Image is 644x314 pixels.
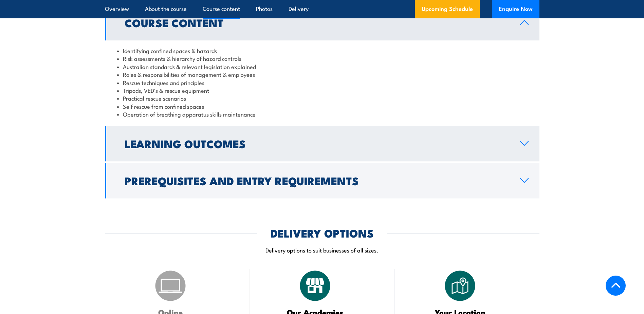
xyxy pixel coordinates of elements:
h2: Course Content [125,18,509,27]
li: Rescue techniques and principles [117,78,527,86]
h2: Prerequisites and Entry Requirements [125,176,509,185]
li: Risk assessments & hierarchy of hazard controls [117,54,527,62]
h2: Learning Outcomes [125,139,509,148]
li: Self rescue from confined spaces [117,102,527,110]
a: Learning Outcomes [105,126,539,161]
a: Prerequisites and Entry Requirements [105,163,539,198]
li: Operation of breathing apparatus skills maintenance [117,110,527,118]
li: Roles & responsibilities of management & employees [117,70,527,78]
li: Identifying confined spaces & hazards [117,47,527,54]
li: Tripods, VED’s & rescue equipment [117,86,527,94]
h2: DELIVERY OPTIONS [271,228,374,238]
li: Practical rescue scenarios [117,94,527,102]
li: Australian standards & relevant legislation explained [117,63,527,70]
p: Delivery options to suit businesses of all sizes. [105,246,539,254]
a: Course Content [105,5,539,40]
